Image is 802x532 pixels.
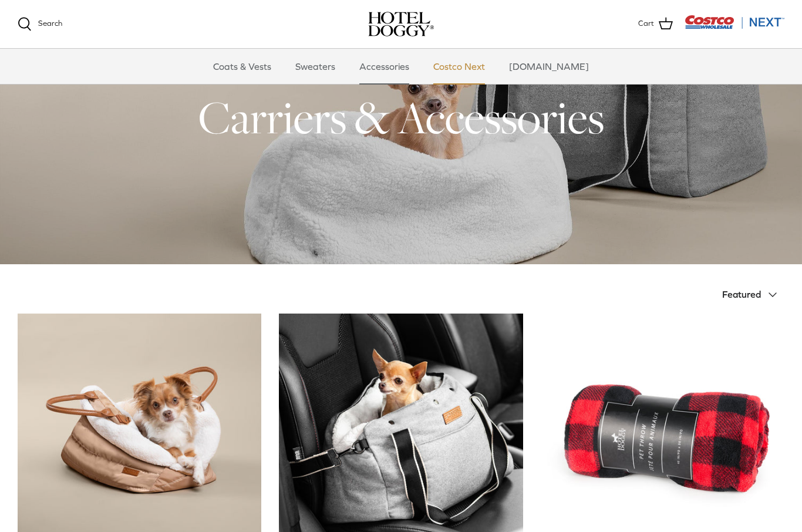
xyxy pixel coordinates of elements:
span: Search [38,19,62,28]
a: Visit Costco Next [685,22,784,31]
span: Featured [722,289,761,299]
button: Featured [722,282,784,308]
a: Coats & Vests [203,49,282,84]
a: Sweaters [285,49,346,84]
a: Accessories [349,49,420,84]
a: [DOMAIN_NAME] [498,49,599,84]
a: Cart [638,16,673,32]
h1: Carriers & Accessories [18,89,784,146]
img: hoteldoggycom [368,12,434,36]
img: Costco Next [685,15,784,29]
a: Search [18,17,62,31]
a: hoteldoggy.com hoteldoggycom [368,12,434,36]
a: Costco Next [423,49,496,84]
span: Cart [638,18,654,30]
